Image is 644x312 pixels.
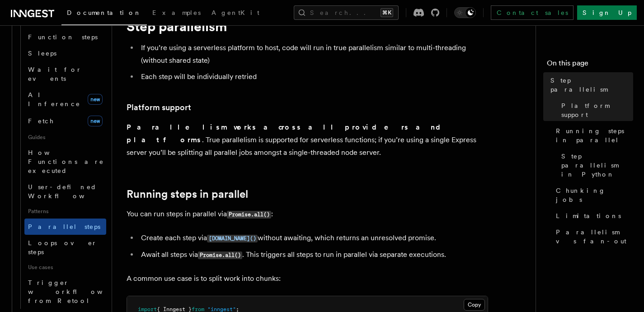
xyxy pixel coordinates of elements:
code: Promise.all() [198,251,242,259]
span: Platform support [561,101,633,119]
a: Step parallelism in Python [558,148,633,182]
a: Contact sales [491,5,573,20]
span: Parallelism vs fan-out [556,228,633,246]
h1: Step parallelism [127,18,488,34]
a: Sleeps [24,45,106,61]
span: AgentKit [212,9,259,16]
a: Parallel steps [24,219,106,235]
a: Step parallelism [547,72,633,98]
span: AI Inference [28,91,80,107]
a: Fetchnew [24,112,106,130]
span: Documentation [67,9,141,16]
span: Fetch [28,117,54,125]
kbd: ⌘K [381,8,393,17]
a: [DOMAIN_NAME]() [207,233,258,242]
a: Parallelism vs fan-out [552,224,633,249]
a: How Functions are executed [24,144,106,179]
span: Guides [24,130,106,144]
a: Loops over steps [24,235,106,260]
a: Wait for events [24,61,106,87]
span: User-defined Workflows [28,183,109,200]
a: Trigger workflows from Retool [24,275,106,309]
span: Wait for events [28,66,82,82]
span: Sleeps [28,50,56,57]
span: Running steps in parallel [556,126,633,144]
div: Steps & Workflows [16,13,106,309]
h4: On this page [547,58,633,72]
p: . True parallelism is supported for serverless functions; if you’re using a single Express server... [127,121,488,159]
a: User-defined Workflows [24,179,106,204]
a: AgentKit [206,3,265,24]
p: A common use case is to split work into chunks: [127,272,488,285]
span: Use cases [24,260,106,275]
span: Chunking jobs [556,186,633,204]
span: How Functions are executed [28,149,104,174]
span: Limitations [556,211,621,220]
li: Create each step via without awaiting, which returns an unresolved promise. [138,232,488,245]
span: Function steps [28,33,98,41]
li: If you’re using a serverless platform to host, code will run in true parallelism similar to multi... [138,42,488,67]
a: AI Inferencenew [24,87,106,112]
a: Examples [147,3,206,24]
li: Each step will be individually retried [138,70,488,83]
button: Copy [464,299,485,311]
p: You can run steps in parallel via : [127,208,488,221]
a: Platform support [127,101,191,114]
code: Promise.all() [227,211,271,219]
a: Running steps in parallel [127,188,248,200]
a: Limitations [552,208,633,224]
a: Documentation [61,3,147,25]
span: Patterns [24,204,106,219]
a: Running steps in parallel [552,123,633,148]
a: Chunking jobs [552,182,633,208]
span: Trigger workflows from Retool [28,279,127,304]
a: Platform support [558,98,633,123]
span: Step parallelism [550,76,633,94]
strong: Parallelism works across all providers and platforms [127,123,448,144]
span: Step parallelism in Python [561,152,633,179]
span: new [88,94,103,105]
code: [DOMAIN_NAME]() [207,235,258,242]
button: Search...⌘K [294,5,399,20]
a: Sign Up [577,5,637,20]
span: Loops over steps [28,239,97,256]
span: Parallel steps [28,223,100,230]
span: Examples [152,9,201,16]
a: Function steps [24,29,106,45]
li: Await all steps via . This triggers all steps to run in parallel via separate executions. [138,248,488,261]
span: new [88,116,103,126]
button: Toggle dark mode [454,7,476,18]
